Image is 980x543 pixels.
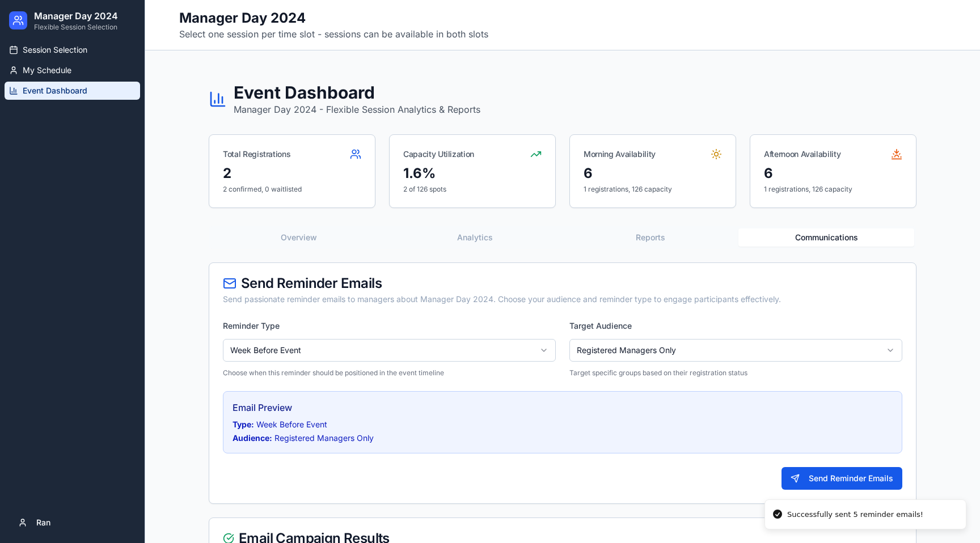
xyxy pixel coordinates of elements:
div: 1.6% [403,164,542,183]
div: Capacity Utilization [403,149,474,160]
div: 2 [223,164,361,183]
p: Week Before Event [233,419,893,430]
span: Event Dashboard [23,85,87,96]
button: Ran [9,511,136,534]
button: Send Reminder Emails [782,467,902,490]
p: Flexible Session Selection [34,23,118,32]
a: My Schedule [5,61,140,79]
span: My Schedule [23,65,71,76]
p: Registered Managers Only [233,432,893,444]
h4: Email Preview [233,401,893,414]
strong: Type: [233,419,254,429]
span: Ran [36,517,50,528]
button: Communications [738,228,914,247]
span: Session Selection [23,44,87,56]
p: 2 of 126 spots [403,185,446,194]
label: Target Audience [569,321,632,330]
div: Total Registrations [223,149,290,160]
div: Send passionate reminder emails to managers about Manager Day 2024. Choose your audience and remi... [223,294,902,305]
p: 2 confirmed, 0 waitlisted [223,185,302,194]
p: Choose when this reminder should be positioned in the event timeline [223,368,556,377]
h1: Manager Day 2024 [179,9,488,27]
div: Afternoon Availability [764,149,840,160]
p: Manager Day 2024 - Flexible Session Analytics & Reports [234,103,480,116]
strong: Audience: [233,433,272,443]
div: 6 [584,164,722,183]
h1: Event Dashboard [234,82,480,103]
div: Successfully sent 5 reminder emails! [787,509,923,520]
p: 1 registrations, 126 capacity [584,185,672,194]
button: Reports [563,228,738,247]
div: 6 [764,164,902,183]
label: Reminder Type [223,321,280,330]
button: Analytics [387,228,563,247]
a: Session Selection [5,41,140,59]
p: 1 registrations, 126 capacity [764,185,852,194]
p: Target specific groups based on their registration status [569,368,902,377]
button: Overview [211,228,387,247]
h2: Manager Day 2024 [34,9,118,23]
div: Morning Availability [584,149,656,160]
a: Event Dashboard [5,82,140,100]
p: Select one session per time slot - sessions can be available in both slots [179,27,488,41]
span: Send Reminder Emails [241,277,382,290]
